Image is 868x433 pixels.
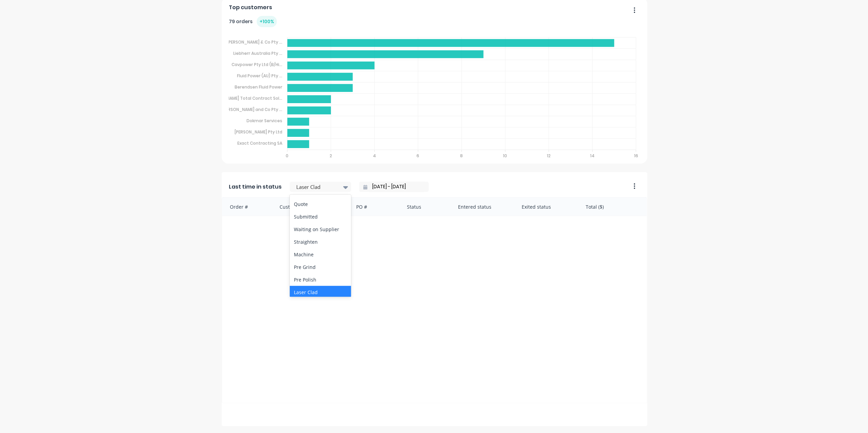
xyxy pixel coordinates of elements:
tspan: 14 [590,153,595,159]
div: Exited status [515,198,579,216]
div: + 100 % [257,16,277,27]
tspan: 4 [373,153,376,159]
tspan: [PERSON_NAME] Pty Ltd [235,129,282,135]
input: Filter by date [367,182,426,192]
div: Customer [273,198,349,216]
tspan: 12 [547,153,551,159]
div: 79 orders [229,16,277,27]
div: Status [400,198,452,216]
div: Total ($) [579,198,647,216]
div: Entered status [451,198,515,216]
tspan: Berendsen Fluid Power [235,84,282,90]
tspan: Cavpower Pty Ltd (B/Hi... [232,62,282,67]
div: Quote [290,198,351,210]
tspan: Exact Contracting SA [237,140,282,146]
tspan: 16 [634,153,638,159]
tspan: Fluid Power (AU) Pty ... [237,73,282,79]
div: Straighten [290,236,351,248]
div: Machine [290,248,351,261]
div: Pre Grind [290,261,351,273]
span: Top customers [229,3,272,12]
tspan: 8 [460,153,463,159]
tspan: Dokmar Services [247,118,282,124]
tspan: 2 [330,153,332,159]
div: Waiting on Supplier [290,223,351,236]
tspan: [PERSON_NAME] Total Contract Sol... [207,95,282,101]
tspan: Liebherr Australia Pty ... [233,50,282,56]
tspan: 6 [417,153,420,159]
div: Order # [222,198,273,216]
tspan: 0 [286,153,288,159]
tspan: MB [PERSON_NAME] & Co Pty ... [220,39,282,45]
div: Pre Polish [290,273,351,286]
span: Last time in status [229,183,282,191]
div: Submitted [290,210,351,223]
div: Laser Clad [290,286,351,299]
div: PO # [349,198,400,216]
tspan: [PERSON_NAME] and Co Pty ... [222,107,282,112]
tspan: 10 [503,153,507,159]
